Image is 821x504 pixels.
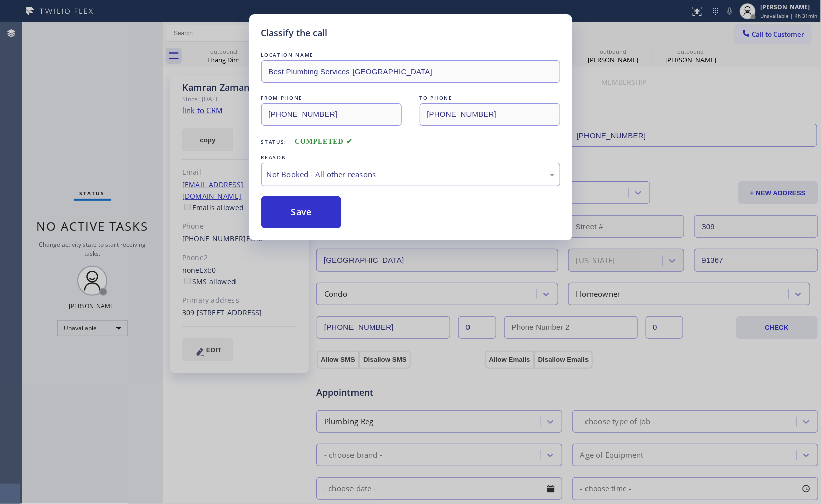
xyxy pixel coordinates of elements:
span: COMPLETED [295,138,353,145]
button: Save [261,196,342,228]
input: To phone [420,103,560,126]
span: Status: [261,138,287,145]
div: LOCATION NAME [261,50,560,60]
div: FROM PHONE [261,93,402,103]
div: REASON: [261,152,560,163]
div: Not Booked - All other reasons [267,169,555,180]
h5: Classify the call [261,26,328,40]
input: From phone [261,103,402,126]
div: TO PHONE [420,93,560,103]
